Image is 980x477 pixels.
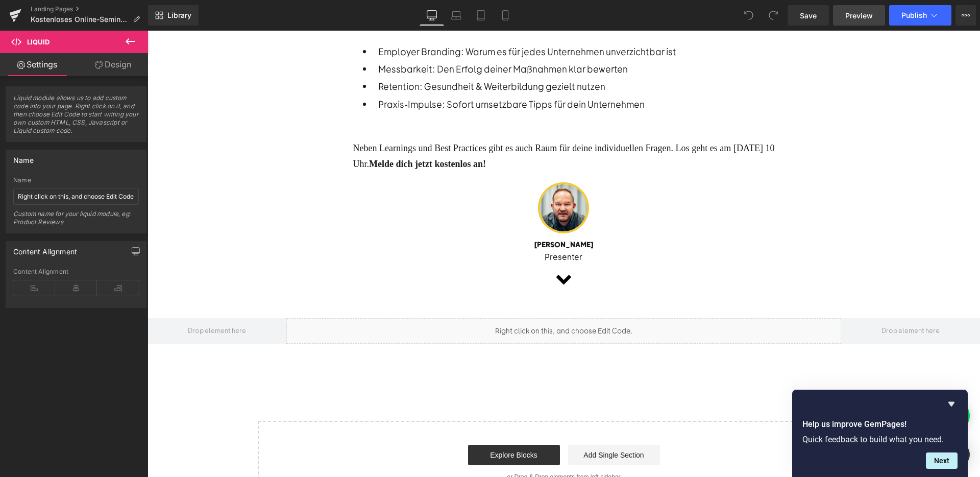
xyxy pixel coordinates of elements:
[321,414,412,435] a: Explore Blocks
[845,10,873,21] span: Preview
[945,398,958,410] button: Hide survey
[27,38,50,46] span: Liquid
[222,128,338,138] strong: Melde dich jetzt kostenlos an!
[231,66,529,81] p: Praxis-Impulse: Sofort umsetzbare Tipps für dein Unternehmen
[148,5,199,26] a: New Library
[901,11,927,19] span: Publish
[386,209,446,218] b: [PERSON_NAME]
[13,177,139,184] div: Name
[444,5,469,26] a: Laptop
[802,398,958,469] div: Help us improve GemPages!
[167,11,191,20] span: Library
[76,53,150,76] a: Design
[800,10,817,21] span: Save
[205,220,627,233] p: Presenter
[493,5,518,26] a: Mobile
[13,210,139,233] div: Custom name for your liquid module, eg: Product Reviews
[13,242,77,256] div: Content Alignment
[833,5,885,26] a: Preview
[31,15,129,23] span: Kostenloses Online-Seminar | Employer Branding &amp; Retention
[889,5,951,26] button: Publish
[421,414,512,435] a: Add Single Section
[802,435,958,444] p: Quick feedback to build what you need.
[231,13,529,29] p: Employer Branding: Warum es für jedes Unternehmen unverzichtbar ist
[420,5,444,26] a: Desktop
[231,48,529,63] p: Retention: Gesundheit & Weiterbildung gezielt nutzen
[955,5,976,26] button: More
[205,112,627,139] font: Neben Learnings und Best Practices gibt es auch Raum für deine individuellen Fragen. Los geht es ...
[231,31,529,46] p: Messbarkeit: Den Erfolg deiner Maßnahmen klar bewerten
[13,150,34,164] div: Name
[739,5,759,26] button: Undo
[763,5,783,26] button: Redo
[926,452,958,469] button: Next question
[31,5,148,13] a: Landing Pages
[13,268,139,275] div: Content Alignment
[13,94,139,141] span: Liquid module allows us to add custom code into your page. Right click on it, and then choose Edi...
[469,5,493,26] a: Tablet
[802,418,958,431] h2: Help us improve GemPages!
[127,443,706,450] p: or Drag & Drop elements from left sidebar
